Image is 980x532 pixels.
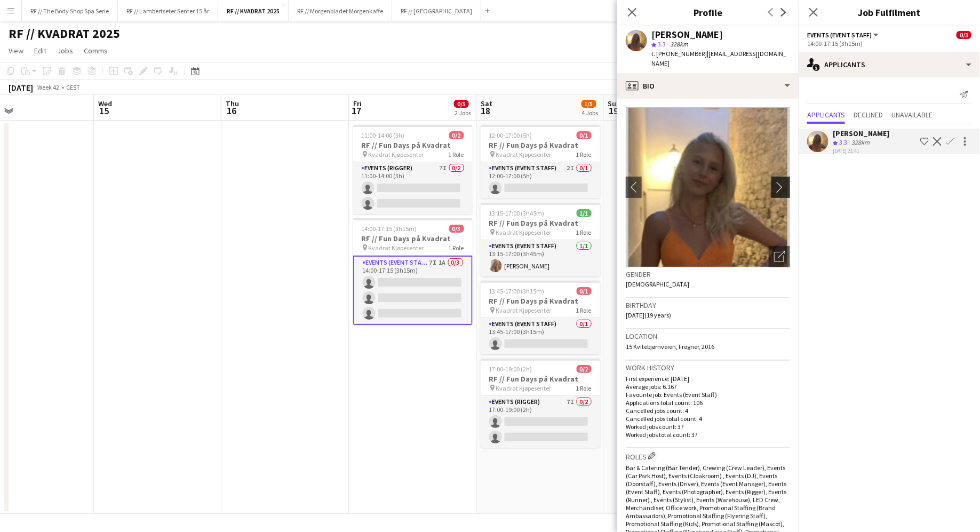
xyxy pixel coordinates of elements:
[576,384,592,392] span: 1 Role
[30,44,51,58] a: Edit
[353,162,473,214] app-card-role: Events (Rigger)7I0/211:00-14:00 (3h)
[489,209,545,217] span: 13:15-17:00 (3h45m)
[626,269,790,279] h3: Gender
[807,111,845,118] span: Applicants
[481,396,600,448] app-card-role: Events (Rigger)7I0/217:00-19:00 (2h)
[626,423,790,431] p: Worked jobs count: 37
[481,240,600,276] app-card-role: Events (Event Staff)1/113:15-17:00 (3h45m)[PERSON_NAME]
[626,107,790,267] img: Crew avatar or photo
[369,244,424,252] span: Kvadrat Kjøpesenter
[57,46,73,55] span: Jobs
[118,1,218,21] button: RF // Lambertseter Senter 15 år
[66,83,80,91] div: CEST
[481,374,600,384] h3: RF // Fun Days på Kvadrat
[481,281,600,354] app-job-card: 13:45-17:00 (3h15m)0/1RF // Fun Days på Kvadrat Kvadrat Kjøpesenter1 RoleEvents (Event Staff)0/11...
[849,138,872,147] div: 328km
[807,39,971,47] div: 14:00-17:15 (3h15m)
[577,131,592,139] span: 0/1
[455,109,471,117] div: 2 Jobs
[449,150,464,158] span: 1 Role
[608,99,621,108] span: Sun
[489,287,545,295] span: 13:45-17:00 (3h15m)
[481,162,600,198] app-card-role: Events (Event Staff)2I0/112:00-17:00 (5h)
[957,31,971,39] span: 0/3
[481,318,600,354] app-card-role: Events (Event Staff)0/113:45-17:00 (3h15m)
[479,105,492,117] span: 18
[218,1,289,21] button: RF // KVADRAT 2025
[353,256,473,325] app-card-role: Events (Event Staff)7I1A0/314:00-17:15 (3h15m)
[84,46,108,55] span: Comms
[651,30,723,39] div: [PERSON_NAME]
[362,131,405,139] span: 11:00-14:00 (3h)
[626,407,790,415] p: Cancelled jobs count: 4
[289,1,392,21] button: RF // Morgenbladet Morgenkaffe
[496,150,552,158] span: Kvadrat Kjøpesenter
[799,5,980,19] h3: Job Fulfilment
[481,296,600,306] h3: RF // Fun Days på Kvadrat
[617,73,799,99] div: Bio
[769,246,790,267] div: Open photos pop-in
[496,306,552,314] span: Kvadrat Kjøpesenter
[496,228,552,236] span: Kvadrat Kjøpesenter
[369,150,424,158] span: Kvadrat Kjøpesenter
[626,375,790,383] p: First experience: [DATE]
[577,365,592,373] span: 0/2
[489,365,532,373] span: 17:00-19:00 (2h)
[626,280,689,288] span: [DEMOGRAPHIC_DATA]
[392,1,481,21] button: RF // [GEOGRAPHIC_DATA]
[833,147,889,154] div: [DATE] 21:41
[626,383,790,391] p: Average jobs: 6.167
[53,44,77,58] a: Jobs
[496,384,552,392] span: Kvadrat Kjøpesenter
[807,31,880,39] button: Events (Event Staff)
[576,306,592,314] span: 1 Role
[626,399,790,407] p: Applications total count: 106
[626,311,671,319] span: [DATE] (19 years)
[34,46,46,55] span: Edit
[353,125,473,214] app-job-card: 11:00-14:00 (3h)0/2RF // Fun Days på Kvadrat Kvadrat Kjøpesenter1 RoleEvents (Rigger)7I0/211:00-1...
[481,218,600,228] h3: RF // Fun Days på Kvadrat
[454,100,469,108] span: 0/5
[807,31,872,39] span: Events (Event Staff)
[626,300,790,310] h3: Birthday
[626,363,790,372] h3: Work history
[449,131,464,139] span: 0/2
[226,99,239,108] span: Thu
[839,138,847,146] span: 3.3
[626,331,790,341] h3: Location
[576,150,592,158] span: 1 Role
[9,46,23,55] span: View
[577,287,592,295] span: 0/1
[582,109,599,117] div: 4 Jobs
[353,99,362,108] span: Fri
[449,244,464,252] span: 1 Role
[481,140,600,150] h3: RF // Fun Days på Kvadrat
[577,209,592,217] span: 1/1
[35,83,62,91] span: Week 42
[651,50,707,58] span: t. [PHONE_NUMBER]
[9,26,120,42] h1: RF // KVADRAT 2025
[576,228,592,236] span: 1 Role
[353,140,473,150] h3: RF // Fun Days på Kvadrat
[98,99,112,108] span: Wed
[833,129,889,138] div: [PERSON_NAME]
[481,359,600,448] app-job-card: 17:00-19:00 (2h)0/2RF // Fun Days på Kvadrat Kvadrat Kjøpesenter1 RoleEvents (Rigger)7I0/217:00-1...
[668,40,690,48] span: 328km
[97,105,112,117] span: 15
[799,52,980,77] div: Applicants
[581,100,596,108] span: 1/5
[4,44,28,58] a: View
[79,44,112,58] a: Comms
[9,82,33,93] div: [DATE]
[607,105,621,117] span: 19
[449,225,464,233] span: 0/3
[481,203,600,276] app-job-card: 13:15-17:00 (3h45m)1/1RF // Fun Days på Kvadrat Kvadrat Kjøpesenter1 RoleEvents (Event Staff)1/11...
[353,234,473,243] h3: RF // Fun Days på Kvadrat
[626,391,790,399] p: Favourite job: Events (Event Staff)
[489,131,532,139] span: 12:00-17:00 (5h)
[353,218,473,325] app-job-card: 14:00-17:15 (3h15m)0/3RF // Fun Days på Kvadrat Kvadrat Kjøpesenter1 RoleEvents (Event Staff)7I1A...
